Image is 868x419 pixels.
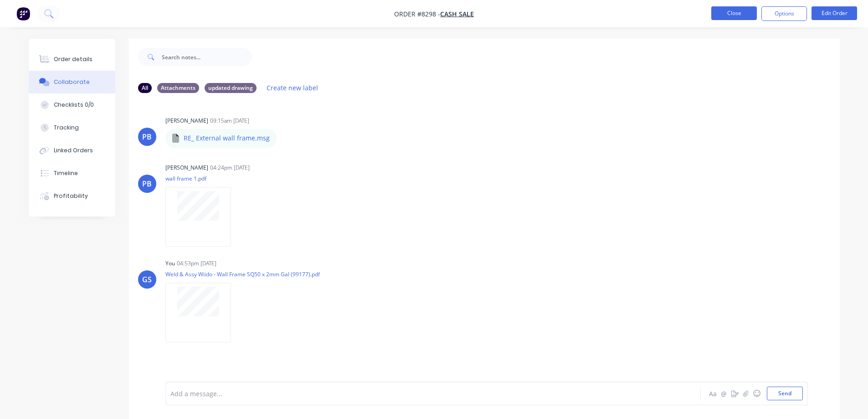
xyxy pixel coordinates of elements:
[54,124,79,132] div: Tracking
[165,259,175,268] div: You
[16,7,30,21] img: Factory
[761,6,807,21] button: Options
[142,178,152,189] div: PB
[138,83,152,93] div: All
[165,117,208,125] div: [PERSON_NAME]
[440,10,474,18] a: Cash Sale
[210,164,250,172] div: 04:24pm [DATE]
[751,388,762,399] button: ☺
[767,387,803,400] button: Send
[719,388,729,399] button: @
[29,48,115,71] button: Order details
[54,101,94,109] div: Checklists 0/0
[394,10,440,18] span: Order #8298 -
[54,146,93,155] div: Linked Orders
[29,71,115,93] button: Collaborate
[165,270,320,278] p: Weld & Assy Wiido - Wall Frame SQ50 x 2mm Gal (99177).pdf
[142,274,152,285] div: GS
[29,139,115,162] button: Linked Orders
[54,169,78,177] div: Timeline
[54,78,90,86] div: Collaborate
[812,6,857,20] button: Edit Order
[177,259,216,268] div: 04:53pm [DATE]
[142,131,152,142] div: PB
[262,82,323,94] button: Create new label
[708,388,719,399] button: Aa
[711,6,757,20] button: Close
[29,185,115,207] button: Profitability
[29,162,115,185] button: Timeline
[210,117,249,125] div: 09:15am [DATE]
[184,134,270,143] p: RE_ External wall frame.msg
[205,83,257,93] div: updated drawing
[157,83,199,93] div: Attachments
[54,192,88,200] div: Profitability
[29,93,115,116] button: Checklists 0/0
[165,175,240,182] p: wall frame 1.pdf
[162,48,252,66] input: Search notes...
[29,116,115,139] button: Tracking
[165,164,208,172] div: [PERSON_NAME]
[54,55,92,63] div: Order details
